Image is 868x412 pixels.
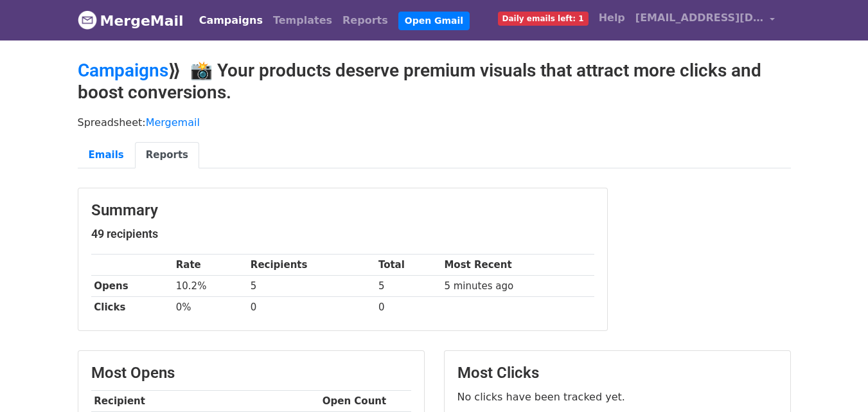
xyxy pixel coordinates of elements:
[247,276,375,297] td: 5
[78,60,168,81] a: Campaigns
[91,201,594,220] h3: Summary
[457,390,777,404] p: No clicks have been tracked yet.
[91,276,173,297] th: Opens
[441,255,594,276] th: Most Recent
[91,297,173,318] th: Clicks
[91,391,319,412] th: Recipient
[337,8,393,33] a: Reports
[457,364,777,382] h3: Most Clicks
[441,276,594,297] td: 5 minutes ago
[247,255,375,276] th: Recipients
[493,5,594,31] a: Daily emails left: 1
[173,297,247,318] td: 0%
[319,391,411,412] th: Open Count
[78,116,791,129] p: Spreadsheet:
[594,5,630,31] a: Help
[398,12,470,30] a: Open Gmail
[78,10,97,30] img: MergeMail logo
[78,60,791,103] h2: ⟫ 📸 Your products deserve premium visuals that attract more clicks and boost conversions.
[635,10,764,26] span: [EMAIL_ADDRESS][DOMAIN_NAME]
[91,227,594,241] h5: 49 recipients
[268,8,337,33] a: Templates
[194,8,268,33] a: Campaigns
[135,142,199,168] a: Reports
[375,276,441,297] td: 5
[375,255,441,276] th: Total
[146,116,200,129] a: Mergemail
[498,12,589,26] span: Daily emails left: 1
[91,364,411,382] h3: Most Opens
[78,7,184,34] a: MergeMail
[173,255,247,276] th: Rate
[375,297,441,318] td: 0
[247,297,375,318] td: 0
[78,142,135,168] a: Emails
[630,5,781,35] a: [EMAIL_ADDRESS][DOMAIN_NAME]
[173,276,247,297] td: 10.2%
